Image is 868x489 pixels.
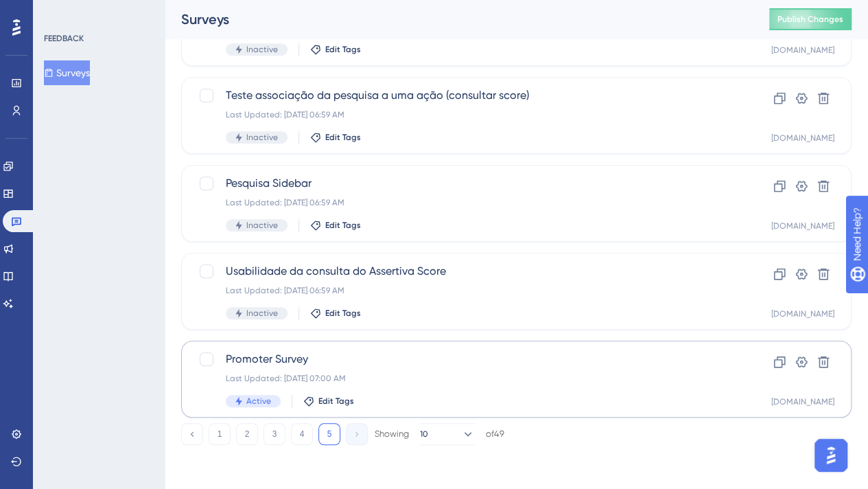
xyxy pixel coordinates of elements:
[246,308,278,319] span: Inactive
[771,133,834,144] div: [DOMAIN_NAME]
[420,423,475,445] button: 10
[226,285,697,296] div: Last Updated: [DATE] 06:59 AM
[246,132,278,143] span: Inactive
[310,132,361,143] button: Edit Tags
[226,175,697,192] span: Pesquisa Sidebar
[246,44,278,55] span: Inactive
[771,45,834,56] div: [DOMAIN_NAME]
[209,423,231,445] button: 1
[325,308,361,319] span: Edit Tags
[303,396,354,407] button: Edit Tags
[420,429,428,440] span: 10
[310,220,361,231] button: Edit Tags
[181,10,735,29] div: Surveys
[310,44,361,55] button: Edit Tags
[375,428,409,440] div: Showing
[769,8,852,30] button: Publish Changes
[810,435,852,476] iframe: UserGuiding AI Assistant Launcher
[236,423,258,445] button: 2
[325,132,361,143] span: Edit Tags
[226,197,697,208] div: Last Updated: [DATE] 06:59 AM
[325,44,361,55] span: Edit Tags
[325,220,361,231] span: Edit Tags
[226,373,697,384] div: Last Updated: [DATE] 07:00 AM
[318,396,354,407] span: Edit Tags
[226,109,697,120] div: Last Updated: [DATE] 06:59 AM
[291,423,313,445] button: 4
[44,33,84,44] div: FEEDBACK
[246,396,271,407] span: Active
[44,60,90,85] button: Surveys
[771,396,834,407] div: [DOMAIN_NAME]
[771,220,834,231] div: [DOMAIN_NAME]
[486,428,504,440] div: of 49
[246,220,278,231] span: Inactive
[32,3,86,20] span: Need Help?
[226,263,697,280] span: Usabilidade da consulta do Assertiva Score
[318,423,340,445] button: 5
[310,308,361,319] button: Edit Tags
[226,87,697,104] span: Teste associação da pesquisa a uma ação (consultar score)
[771,308,834,319] div: [DOMAIN_NAME]
[226,351,697,367] span: Promoter Survey
[263,423,285,445] button: 3
[777,14,843,25] span: Publish Changes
